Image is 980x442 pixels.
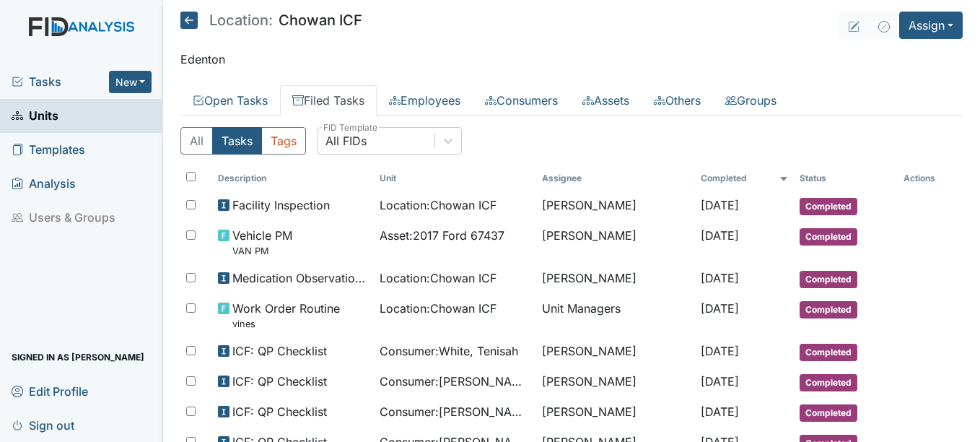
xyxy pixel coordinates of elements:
[701,228,739,243] span: [DATE]
[536,264,695,294] td: [PERSON_NAME]
[701,404,739,419] span: [DATE]
[209,13,273,27] span: Location:
[232,403,327,420] span: ICF: QP Checklist
[701,344,739,358] span: [DATE]
[701,374,739,389] span: [DATE]
[232,300,340,331] span: Work Order Routine vines
[800,374,857,391] span: Completed
[180,85,280,116] a: Open Tasks
[800,404,857,422] span: Completed
[212,127,262,155] button: Tasks
[800,344,857,361] span: Completed
[380,342,518,360] span: Consumer : White, Tenisah
[380,227,504,244] span: Asset : 2017 Ford 67437
[180,127,306,155] div: Type filter
[232,227,292,258] span: Vehicle PM VAN PM
[642,85,713,116] a: Others
[536,337,695,367] td: [PERSON_NAME]
[536,166,695,191] th: Assignee
[232,317,340,331] small: vines
[380,269,496,287] span: Location : Chowan ICF
[380,403,530,420] span: Consumer : [PERSON_NAME]
[794,166,898,191] th: Toggle SortBy
[232,196,330,214] span: Facility Inspection
[325,132,367,149] div: All FIDs
[12,105,58,127] span: Units
[180,51,963,68] p: Edenton
[536,191,695,221] td: [PERSON_NAME]
[473,85,570,116] a: Consumers
[380,373,530,390] span: Consumer : [PERSON_NAME]
[180,127,213,155] button: All
[232,373,327,390] span: ICF: QP Checklist
[212,166,375,191] th: Toggle SortBy
[12,346,144,368] span: Signed in as [PERSON_NAME]
[261,127,306,155] button: Tags
[232,269,369,287] span: Medication Observation Checklist
[12,139,85,161] span: Templates
[380,300,496,317] span: Location : Chowan ICF
[701,271,739,285] span: [DATE]
[280,85,377,116] a: Filed Tasks
[232,244,292,258] small: VAN PM
[12,173,76,195] span: Analysis
[12,414,74,436] span: Sign out
[713,85,789,116] a: Groups
[536,367,695,397] td: [PERSON_NAME]
[800,301,857,318] span: Completed
[374,166,536,191] th: Toggle SortBy
[12,73,109,90] a: Tasks
[701,198,739,212] span: [DATE]
[180,12,362,29] h5: Chowan ICF
[536,397,695,428] td: [PERSON_NAME]
[536,221,695,264] td: [PERSON_NAME]
[695,166,795,191] th: Toggle SortBy
[898,166,963,191] th: Actions
[12,380,88,402] span: Edit Profile
[800,198,857,215] span: Completed
[800,228,857,246] span: Completed
[570,85,642,116] a: Assets
[800,271,857,288] span: Completed
[380,196,496,214] span: Location : Chowan ICF
[536,294,695,337] td: Unit Managers
[232,342,327,360] span: ICF: QP Checklist
[899,12,963,39] button: Assign
[186,172,196,181] input: Toggle All Rows Selected
[701,301,739,316] span: [DATE]
[377,85,473,116] a: Employees
[109,71,152,93] button: New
